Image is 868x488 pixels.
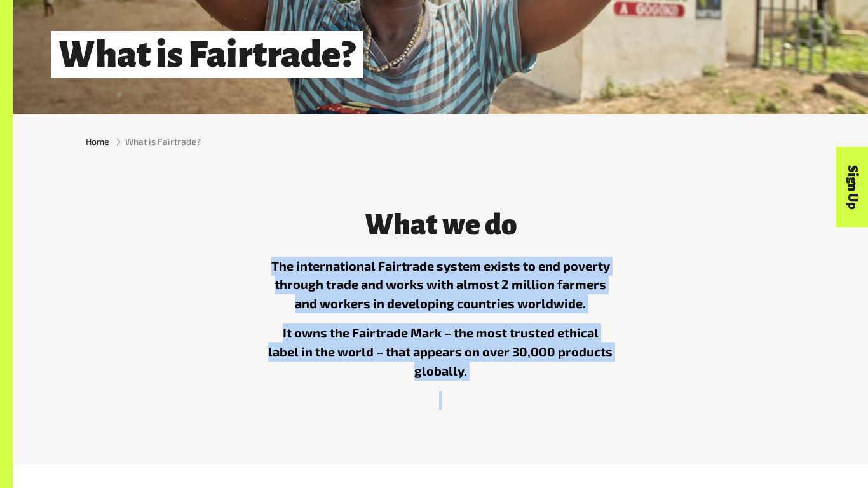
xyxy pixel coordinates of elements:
span: What is Fairtrade? [125,135,201,148]
a: Home [86,135,109,148]
p: It owns the Fairtrade Mark – the most trusted ethical label in the world – that appears on over 3... [267,323,614,381]
h3: What we do [267,210,614,241]
h1: What is Fairtrade? [51,31,363,78]
p: The international Fairtrade system exists to end poverty through trade and works with almost 2 mi... [267,257,614,314]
